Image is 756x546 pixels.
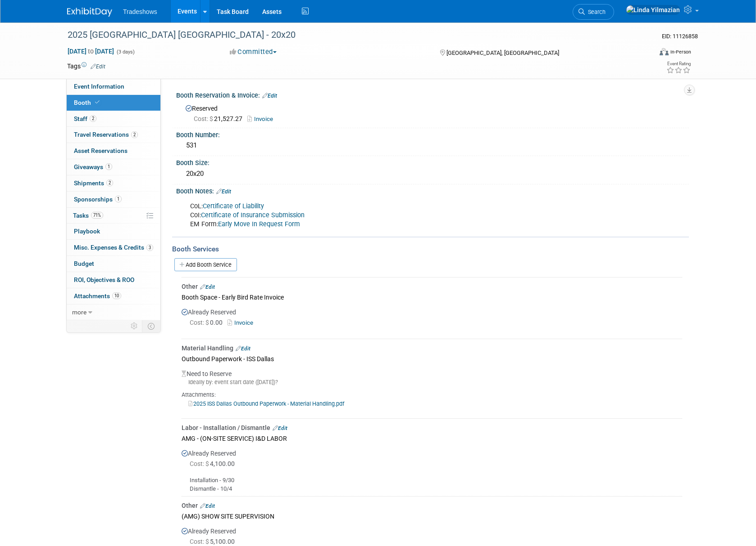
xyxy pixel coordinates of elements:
[182,365,682,415] div: Need to Reserve
[670,49,691,55] div: In-Person
[182,469,682,493] div: Installation - 9/30 Dismantle - 10/4
[247,116,278,122] a: Invoice
[182,378,682,386] div: Ideally by: event start date ([DATE])?
[90,115,96,122] span: 2
[218,220,300,228] a: Early Move In Request Form
[182,391,682,399] div: Attachments:
[194,115,214,122] span: Cost: $
[74,115,96,122] span: Staff
[91,63,105,70] a: Edit
[74,83,124,90] span: Event Information
[67,47,114,55] span: [DATE] [DATE]
[573,4,614,20] a: Search
[67,256,160,272] a: Budget
[182,282,682,291] div: Other
[67,272,160,288] a: ROI, Objectives & ROO
[67,192,160,207] a: Sponsorships1
[72,309,87,316] span: more
[123,8,157,15] span: Tradeshows
[662,33,698,40] span: Event ID: 11126858
[200,284,215,290] a: Edit
[585,9,606,15] span: Search
[67,159,160,175] a: Giveaways1
[183,102,682,124] div: Reserved
[182,444,682,493] div: Already Reserved
[74,228,100,235] span: Playbook
[184,197,590,233] div: CoL: CoI: EM Form:
[626,5,680,15] img: Linda Yilmazian
[190,319,226,326] span: 0.00
[216,188,231,195] a: Edit
[142,320,161,332] td: Toggle Event Tabs
[227,47,280,57] button: Committed
[91,212,103,219] span: 71%
[188,400,344,407] a: 2025 ISS Dallas Outbound Paperwork - Material Handling.pdf
[67,224,160,239] a: Playbook
[67,288,160,304] a: Attachments10
[182,344,682,353] div: Material Handling
[172,244,689,254] div: Booth Services
[190,538,238,545] span: 5,100.00
[236,345,250,352] a: Edit
[67,208,160,224] a: Tasks71%
[183,139,682,152] div: 531
[95,100,100,105] i: Booth reservation complete
[183,167,682,181] div: 20x20
[660,48,669,55] img: Format-Inperson.png
[598,47,691,60] div: Event Format
[146,244,153,251] span: 3
[190,460,238,467] span: 4,100.00
[176,156,689,167] div: Booth Size:
[182,291,682,303] div: Booth Space - Early Bird Rate Invoice
[67,175,160,191] a: Shipments2
[201,211,305,219] a: Certificate of Insurance Submission
[67,62,105,71] td: Tags
[106,179,113,186] span: 2
[194,115,246,122] span: 21,527.27
[87,48,95,55] span: to
[176,89,689,100] div: Booth Reservation & Invoice:
[174,258,237,271] a: Add Booth Service
[67,304,160,320] a: more
[176,128,689,139] div: Booth Number:
[182,510,682,522] div: (AMG) SHOW SITE SUPERVISION
[74,147,128,154] span: Asset Reservations
[176,184,689,196] div: Booth Notes:
[74,163,112,170] span: Giveaways
[666,62,691,66] div: Event Rating
[182,303,682,336] div: Already Reserved
[74,99,101,106] span: Booth
[74,196,122,203] span: Sponsorships
[74,292,121,300] span: Attachments
[67,240,160,255] a: Misc. Expenses & Credits3
[273,425,287,431] a: Edit
[182,432,682,444] div: AMG - (ON-SITE SERVICE) I&D LABOR
[446,49,559,56] span: [GEOGRAPHIC_DATA], [GEOGRAPHIC_DATA]
[74,179,113,187] span: Shipments
[203,202,264,210] a: Certificate of Liability
[74,131,138,138] span: Travel Reservations
[67,127,160,143] a: Travel Reservations2
[74,276,134,283] span: ROI, Objectives & ROO
[200,503,215,509] a: Edit
[262,93,277,99] a: Edit
[74,244,153,251] span: Misc. Expenses & Credits
[64,27,638,43] div: 2025 [GEOGRAPHIC_DATA] [GEOGRAPHIC_DATA] - 20x20
[127,320,142,332] td: Personalize Event Tab Strip
[190,538,210,545] span: Cost: $
[67,8,112,17] img: ExhibitDay
[74,260,94,267] span: Budget
[73,212,103,219] span: Tasks
[190,319,210,326] span: Cost: $
[131,131,138,138] span: 2
[182,423,682,432] div: Labor - Installation / Dismantle
[67,79,160,94] a: Event Information
[67,95,160,111] a: Booth
[182,353,682,365] div: Outbound Paperwork - ISS Dallas
[115,196,122,202] span: 1
[182,501,682,510] div: Other
[105,163,112,170] span: 1
[67,143,160,159] a: Asset Reservations
[190,460,210,467] span: Cost: $
[112,292,121,299] span: 10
